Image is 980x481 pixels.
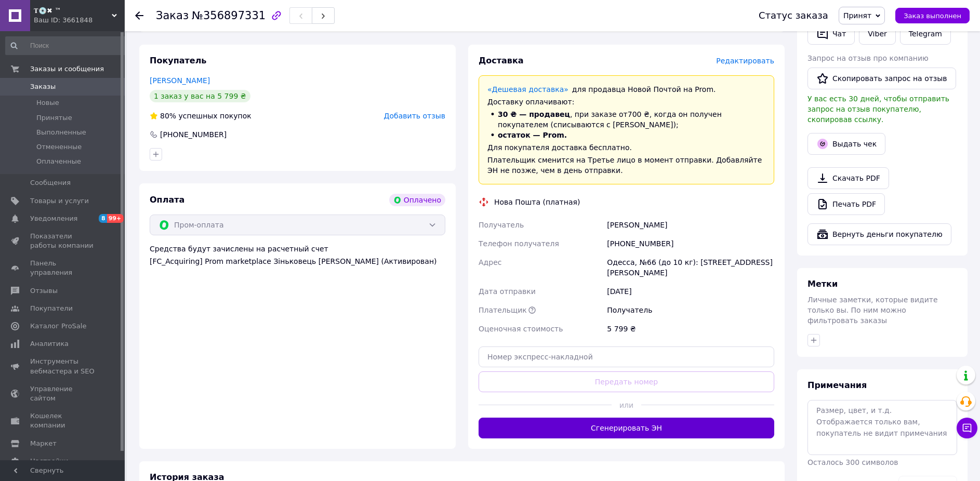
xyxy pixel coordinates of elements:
a: Печать PDF [807,193,885,215]
span: Отмененные [36,142,82,152]
div: [PHONE_NUMBER] [159,129,228,140]
span: Добавить отзыв [384,112,445,120]
span: Товары и услуги [30,196,89,206]
span: Плательщик [479,306,527,314]
div: успешных покупок [150,111,251,121]
a: Скачать PDF [807,167,889,189]
button: Чат [807,23,855,45]
button: Вернуть деньги покупателю [807,223,951,245]
div: Вернуться назад [135,10,143,21]
span: Уведомления [30,214,77,223]
span: 8 [99,214,107,223]
span: Кошелек компании [30,411,96,430]
span: Запрос на отзыв про компанию [807,54,929,62]
span: Отзывы [30,286,58,296]
div: [FC_Acquiring] Prom marketplace Зіньковець [PERSON_NAME] (Активирован) [150,256,445,266]
input: Номер экспресс-накладной [479,346,774,367]
span: Оплаченные [36,157,81,166]
span: Панель управления [30,259,96,277]
span: Принятые [36,113,72,123]
span: У вас есть 30 дней, чтобы отправить запрос на отзыв покупателю, скопировав ссылку. [807,95,949,124]
span: Заказ [156,9,189,22]
span: Оплата [150,195,184,205]
span: Примечания [807,380,867,390]
span: Метки [807,279,838,289]
button: Чат с покупателем [957,418,977,438]
span: Доставка [479,56,524,65]
span: Инструменты вебмастера и SEO [30,357,96,376]
span: №356897331 [192,9,266,22]
div: [PERSON_NAME] [605,216,776,234]
div: Получатель [605,301,776,319]
span: Управление сайтом [30,384,96,403]
span: Аналитика [30,339,69,349]
div: Плательщик сменится на Третье лицо в момент отправки. Добавляйте ЭН не позже, чем в день отправки. [487,155,765,176]
span: Получатель [479,221,524,229]
a: Viber [859,23,895,45]
span: Новые [36,98,59,108]
span: Принят [843,11,871,20]
div: Статус заказа [759,10,828,21]
div: Средства будут зачислены на расчетный счет [150,244,445,266]
span: Сообщения [30,178,71,188]
span: Дата отправки [479,287,536,296]
span: Личные заметки, которые видите только вы. По ним можно фильтровать заказы [807,296,938,325]
button: Выдать чек [807,133,885,155]
a: [PERSON_NAME] [150,76,210,85]
div: [PHONE_NUMBER] [605,234,776,253]
div: для продавца Новой Почтой на Prom. [487,84,765,95]
a: Telegram [900,23,951,45]
span: Телефон получателя [479,239,559,248]
div: Ваш ID: 3661848 [34,16,125,25]
div: 1 заказ у вас на 5 799 ₴ [150,90,250,102]
div: Нова Пошта (платная) [492,197,582,207]
span: Каталог ProSale [30,322,86,331]
span: Осталось 300 символов [807,458,898,466]
span: Маркет [30,439,57,448]
span: Показатели работы компании [30,232,96,250]
div: Одесса, №66 (до 10 кг): [STREET_ADDRESS][PERSON_NAME] [605,253,776,282]
span: 99+ [107,214,124,223]
span: Покупатель [150,56,206,65]
div: [DATE] [605,282,776,301]
input: Поиск [5,36,137,55]
span: Покупатели [30,304,73,313]
span: или [612,400,641,410]
div: Оплачено [389,194,445,206]
span: 80% [160,112,176,120]
span: Заказ выполнен [904,12,961,20]
span: Выполненные [36,128,86,137]
span: Заказы [30,82,56,91]
button: Скопировать запрос на отзыв [807,68,956,89]
span: остаток — Prom. [498,131,567,139]
span: Адрес [479,258,501,266]
div: Доставку оплачивают: [487,97,765,107]
span: Редактировать [716,57,774,65]
span: Оценочная стоимость [479,325,563,333]
div: 5 799 ₴ [605,319,776,338]
button: Заказ выполнен [895,8,970,23]
li: , при заказе от 700 ₴ , когда он получен покупателем (списываются с [PERSON_NAME]); [487,109,765,130]
a: «Дешевая доставка» [487,85,568,93]
span: Настройки [30,457,68,466]
button: Сгенерировать ЭН [479,418,774,438]
span: Заказы и сообщения [30,64,104,74]
span: 30 ₴ — продавец [498,110,570,118]
div: Для покупателя доставка бесплатно. [487,142,765,153]
span: 𝐓💿✖ ™ [34,6,112,16]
